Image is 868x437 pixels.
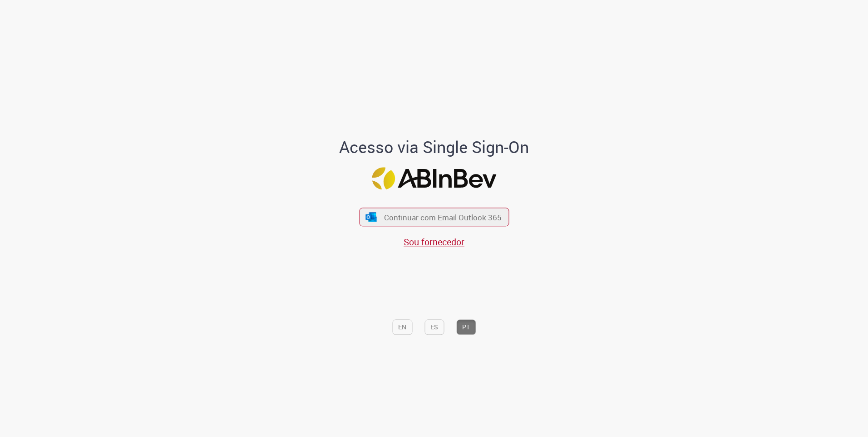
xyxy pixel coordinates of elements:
button: PT [456,319,476,335]
a: Sou fornecedor [404,236,464,248]
button: ES [424,319,444,335]
span: Continuar com Email Outlook 365 [384,212,502,223]
h1: Acesso via Single Sign-On [308,139,560,157]
button: ícone Azure/Microsoft 360 Continuar com Email Outlook 365 [359,208,509,226]
button: EN [392,319,412,335]
img: Logo ABInBev [372,167,496,189]
img: ícone Azure/Microsoft 360 [365,212,378,222]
